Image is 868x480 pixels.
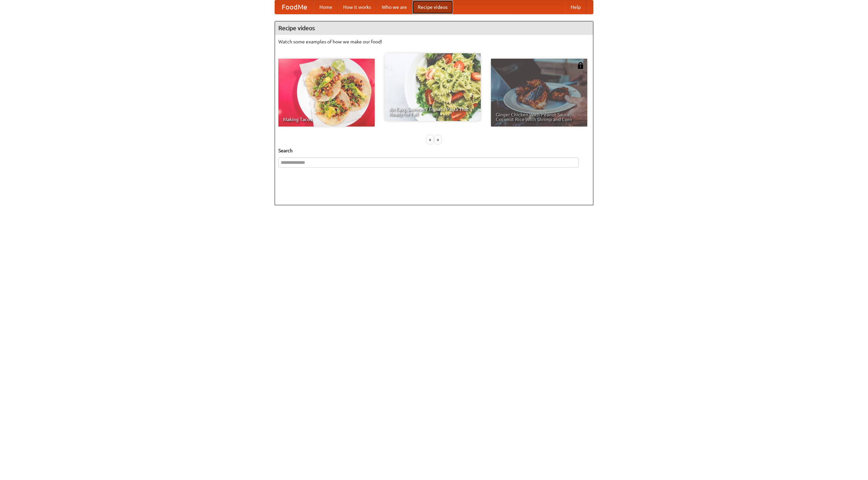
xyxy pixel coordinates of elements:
a: An Easy, Summery Tomato Pasta That's Ready for Fall [384,53,481,121]
a: Making Tacos [278,59,375,127]
h4: Recipe videos [275,21,593,35]
a: Who we are [376,0,412,14]
a: Recipe videos [412,0,453,14]
h5: Search [278,147,590,154]
img: 483408.png [577,62,584,69]
a: How it works [338,0,376,14]
span: An Easy, Summery Tomato Pasta That's Ready for Fall [389,107,476,116]
a: Help [565,0,586,14]
div: » [435,135,441,144]
div: « [427,135,433,144]
a: Home [314,0,338,14]
a: FoodMe [275,0,314,14]
span: Making Tacos [283,117,370,122]
p: Watch some examples of how we make our food! [278,38,590,45]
